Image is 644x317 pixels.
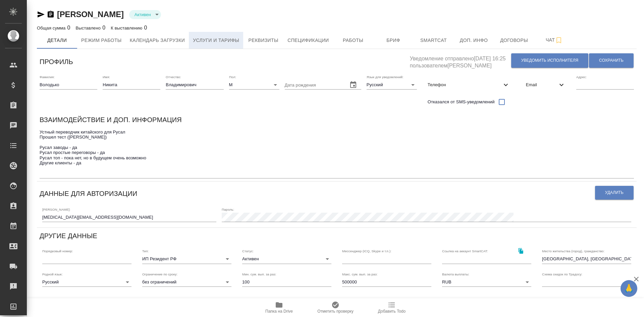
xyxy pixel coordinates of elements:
[42,208,70,211] label: [PERSON_NAME]:
[251,298,307,317] button: Папка на Drive
[42,277,131,287] div: Русский
[377,36,410,45] span: Бриф
[555,36,563,44] svg: Подписаться
[378,309,406,314] span: Добавить Todo
[422,77,515,92] div: Телефон
[521,58,578,63] span: Уведомить исполнителя
[247,36,279,45] span: Реквизиты
[142,250,149,253] label: Тип:
[222,208,234,211] label: Пароль:
[130,36,185,45] span: Календарь загрузки
[132,12,153,17] button: Активен
[307,298,364,317] button: Отметить проверку
[621,280,637,297] button: 🙏
[37,25,67,31] p: Общая сумма
[40,114,182,125] h6: Взаимодействие и доп. информация
[428,82,502,88] span: Телефон
[442,250,488,253] label: Ссылка на аккаунт SmartCAT:
[166,75,181,78] label: Отчество:
[40,188,137,199] h6: Данные для авторизации
[595,186,634,200] button: Удалить
[526,82,557,88] span: Email
[76,25,103,31] p: Выставлено
[40,230,97,241] h6: Другие данные
[265,309,293,314] span: Папка на Drive
[37,24,70,32] div: 0
[111,25,144,31] p: К выставлению
[47,10,55,18] button: Скопировать ссылку
[40,75,55,78] label: Фамилия:
[418,36,450,45] span: Smartcat
[40,56,73,67] h6: Профиль
[542,250,604,253] label: Место жительства (город), гражданство:
[76,24,106,32] div: 0
[511,53,588,68] button: Уведомить исполнителя
[442,272,469,276] label: Валюта выплаты:
[57,10,124,19] a: [PERSON_NAME]
[589,53,634,68] button: Сохранить
[40,129,634,176] textarea: Устный переводчик китайского для Русал Прошел тест ([PERSON_NAME]) Русал заводы - да Русал просты...
[142,254,231,264] div: ИП Резидент РФ
[37,10,45,18] button: Скопировать ссылку для ЯМессенджера
[599,58,624,63] span: Сохранить
[229,80,279,90] div: М
[41,36,73,45] span: Детали
[242,250,254,253] label: Статус:
[342,272,378,276] label: Макс. сум. вып. за раз:
[81,36,122,45] span: Режим работы
[287,36,329,45] span: Спецификации
[142,272,177,276] label: Ограничение по сроку:
[605,190,624,196] span: Удалить
[623,281,635,296] span: 🙏
[242,254,331,264] div: Активен
[367,80,417,90] div: Русский
[367,75,404,78] label: Язык для уведомлений:
[317,309,353,314] span: Отметить проверку
[103,75,110,78] label: Имя:
[521,77,571,92] div: Email
[42,272,63,276] label: Родной язык:
[142,277,231,287] div: без ограничений
[42,250,73,253] label: Порядковый номер:
[229,75,236,78] label: Пол:
[193,36,239,45] span: Услуги и тарифы
[542,272,582,276] label: Схема скидок по Традосу:
[129,10,161,19] div: Активен
[538,36,571,44] span: Чат
[428,99,495,105] span: Отказался от SMS-уведомлений
[342,250,391,253] label: Мессенджер (ICQ, Skype и т.п.):
[242,272,276,276] label: Мин. сум. вып. за раз:
[337,36,369,45] span: Работы
[458,36,490,45] span: Доп. инфо
[514,244,528,258] button: Скопировать ссылку
[111,24,147,32] div: 0
[364,298,420,317] button: Добавить Todo
[410,52,511,69] h5: Уведомление отправлено [DATE] 16:25 пользователем [PERSON_NAME]
[498,36,530,45] span: Договоры
[442,277,531,287] div: RUB
[576,75,587,78] label: Адрес:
